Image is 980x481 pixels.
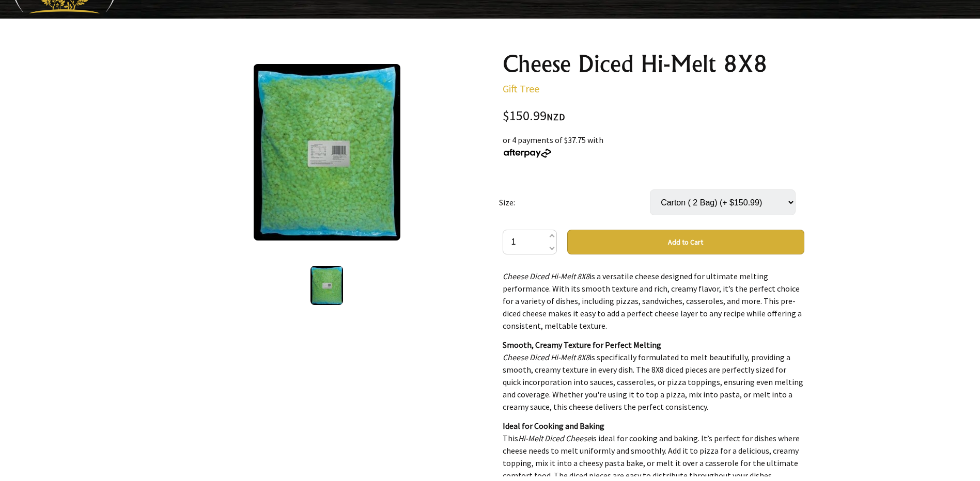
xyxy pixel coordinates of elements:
p: is a versatile cheese designed for ultimate melting performance. With its smooth texture and rich... [503,270,804,332]
strong: Smooth, Creamy Texture for Perfect Melting [503,340,661,350]
div: or 4 payments of $37.75 with [503,134,804,158]
p: is specifically formulated to melt beautifully, providing a smooth, creamy texture in every dish.... [503,339,804,413]
em: Cheese Diced Hi-Melt 8X8 [503,271,589,281]
a: Gift Tree [503,82,539,95]
img: Cheese Diced Hi-Melt 8X8 [310,266,343,305]
em: Cheese Diced Hi-Melt 8X8 [503,352,589,362]
em: Hi-Melt Diced Cheese [518,433,591,443]
button: Add to Cart [567,230,804,254]
h1: Cheese Diced Hi-Melt 8X8 [503,52,804,76]
td: Size: [499,175,650,230]
strong: Ideal for Cooking and Baking [503,421,604,431]
span: NZD [547,111,565,123]
img: Afterpay [503,149,552,158]
img: Cheese Diced Hi-Melt 8X8 [254,64,400,241]
div: $150.99 [503,109,804,123]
